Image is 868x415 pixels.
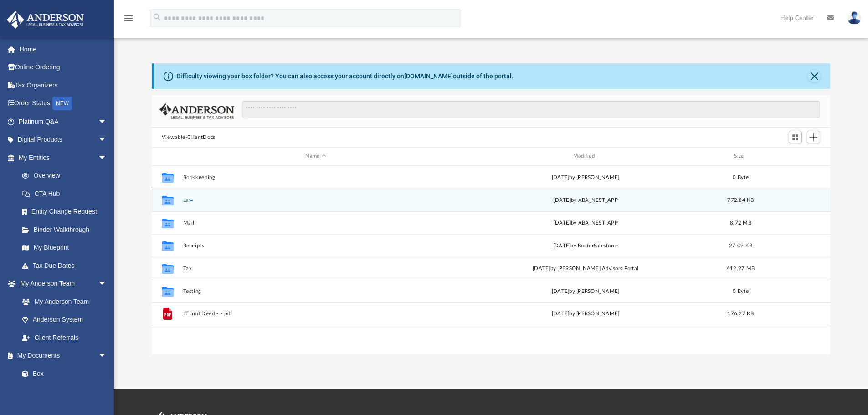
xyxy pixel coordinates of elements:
a: Tax Organizers [6,76,121,94]
span: 27.09 KB [729,243,752,248]
a: Client Referrals [13,328,116,347]
button: Switch to Grid View [789,131,802,143]
button: Law [183,197,448,203]
div: id [763,152,827,160]
button: Close [808,70,821,82]
a: Tax Due Dates [13,256,121,275]
span: arrow_drop_down [98,131,116,149]
div: [DATE] by ABA_NEST_APP [452,196,718,204]
a: My Anderson Teamarrow_drop_down [6,275,116,293]
a: menu [123,17,134,24]
a: My Blueprint [13,239,116,257]
button: Bookkeeping [183,174,448,180]
a: Overview [13,167,121,185]
a: Home [6,40,121,58]
div: Modified [452,152,719,160]
span: 0 Byte [733,288,749,293]
a: Digital Productsarrow_drop_down [6,131,121,149]
a: My Anderson Team [13,292,112,311]
img: User Pic [847,11,861,25]
span: 412.97 MB [727,266,755,271]
a: [DOMAIN_NAME] [404,72,453,80]
span: 0 Byte [733,174,749,179]
img: Anderson Advisors Platinum Portal [4,11,87,29]
button: Tax [183,266,448,272]
div: [DATE] by BoxforSalesforce [452,241,718,250]
input: Search files and folders [242,101,820,118]
div: Difficulty viewing your box folder? You can also access your account directly on outside of the p... [176,72,514,81]
span: arrow_drop_down [98,275,116,293]
a: Online Ordering [6,58,121,77]
span: arrow_drop_down [98,149,116,167]
span: arrow_drop_down [98,347,116,365]
button: Mail [183,220,448,226]
div: Name [182,152,448,160]
a: Platinum Q&Aarrow_drop_down [6,113,121,131]
a: My Entitiesarrow_drop_down [6,149,121,167]
div: grid [152,166,831,354]
button: Testing [183,288,448,294]
div: Size [722,152,759,160]
a: CTA Hub [13,184,121,203]
button: Receipts [183,243,448,249]
a: Order StatusNEW [6,94,121,113]
div: [DATE] by [PERSON_NAME] Advisors Portal [452,264,718,272]
div: [DATE] by ABA_NEST_APP [452,219,718,227]
div: NEW [52,97,72,110]
button: LT and Deed - -.pdf [183,311,448,317]
button: Add [807,131,821,143]
div: [DATE] by [PERSON_NAME] [452,173,718,181]
i: search [152,12,162,22]
a: Meeting Minutes [13,383,116,401]
div: [DATE] by [PERSON_NAME] [452,310,718,318]
div: id [156,152,179,160]
a: Box [13,364,112,383]
i: menu [123,13,134,24]
div: [DATE] by [PERSON_NAME] [452,287,718,295]
button: Viewable-ClientDocs [162,133,216,142]
a: Anderson System [13,311,116,329]
a: Binder Walkthrough [13,220,121,239]
span: 8.72 MB [730,220,751,225]
span: 176.27 KB [727,311,754,316]
span: arrow_drop_down [98,113,116,131]
span: 772.84 KB [727,197,754,202]
a: My Documentsarrow_drop_down [6,347,116,365]
a: Entity Change Request [13,203,121,221]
